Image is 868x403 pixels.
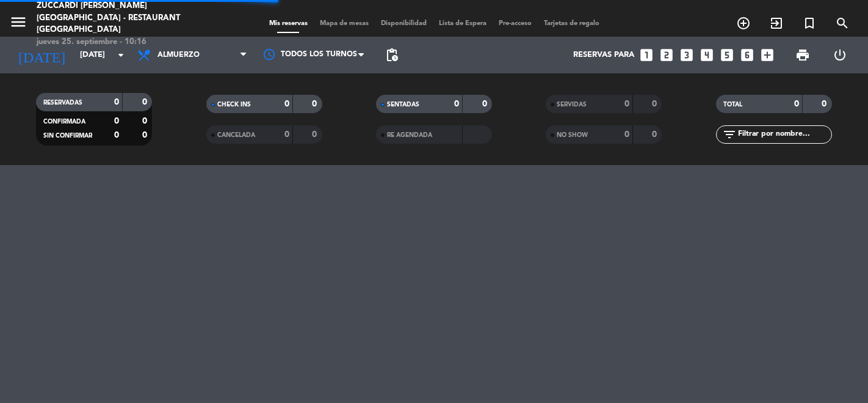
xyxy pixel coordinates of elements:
i: filter_list [722,127,737,142]
span: CONFIRMADA [43,119,85,125]
i: exit_to_app [769,16,784,31]
i: looks_one [638,47,654,63]
span: RE AGENDADA [387,132,432,138]
strong: 0 [652,130,659,139]
i: looks_two [659,47,675,63]
span: Disponibilidad [375,20,433,27]
strong: 0 [794,100,799,108]
i: menu [9,13,27,31]
strong: 0 [284,100,289,108]
i: add_box [759,47,775,63]
span: SIN CONFIRMAR [43,133,92,139]
strong: 0 [822,100,829,108]
span: Almuerzo [157,51,200,59]
i: [DATE] [9,42,74,68]
span: CHECK INS [217,102,251,108]
i: turned_in_not [802,16,817,31]
span: Tarjetas de regalo [538,20,606,27]
span: Lista de Espera [433,20,493,27]
strong: 0 [624,100,629,108]
span: pending_actions [385,48,399,62]
strong: 0 [142,117,150,125]
span: Reservas para [573,50,634,60]
strong: 0 [624,130,629,139]
strong: 0 [454,100,459,108]
input: Filtrar por nombre... [737,128,831,141]
i: search [835,16,850,31]
div: LOG OUT [822,37,859,73]
i: power_settings_new [833,48,847,62]
i: arrow_drop_down [114,48,128,62]
span: Pre-acceso [493,20,538,27]
strong: 0 [142,131,150,139]
span: CANCELADA [217,132,255,138]
strong: 0 [652,100,659,108]
i: add_circle_outline [736,16,751,31]
span: print [795,48,810,62]
strong: 0 [142,98,150,106]
i: looks_3 [679,47,695,63]
strong: 0 [312,100,319,108]
i: looks_6 [739,47,755,63]
strong: 0 [482,100,490,108]
strong: 0 [284,130,289,139]
span: NO SHOW [557,132,588,138]
span: TOTAL [723,102,742,108]
strong: 0 [114,117,119,125]
span: Mis reservas [263,20,314,27]
button: menu [9,13,27,35]
span: Mapa de mesas [314,20,375,27]
i: looks_5 [719,47,735,63]
span: SENTADAS [387,102,419,108]
strong: 0 [114,98,119,106]
strong: 0 [114,131,119,139]
span: RESERVADAS [43,100,82,106]
i: looks_4 [699,47,715,63]
strong: 0 [312,130,319,139]
div: jueves 25. septiembre - 10:16 [37,36,208,48]
span: SERVIDAS [557,102,587,108]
